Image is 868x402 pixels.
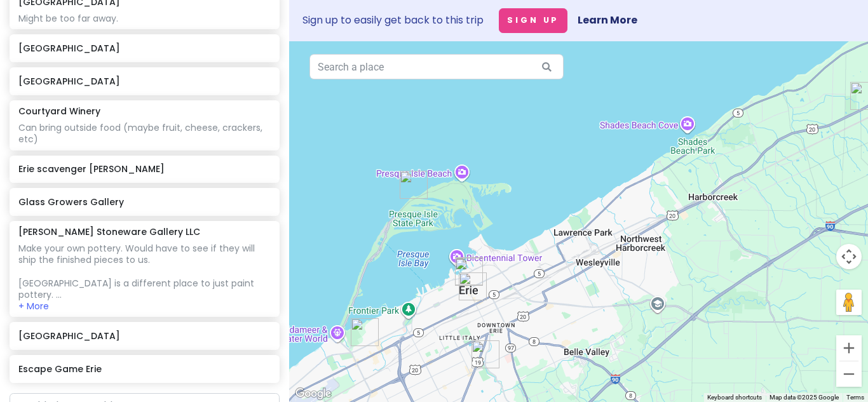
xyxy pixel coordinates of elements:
span: Map data ©2025 Google [770,394,839,401]
button: Sign Up [499,8,567,33]
div: Make your own pottery. Would have to see if they will ship the finished pieces to us. [GEOGRAPHIC... [18,243,271,300]
div: Might be too far away. [18,13,271,24]
div: Erie Zoo [466,335,505,373]
button: + More [18,300,49,312]
h6: [GEOGRAPHIC_DATA] [18,76,271,87]
div: Presque Isle Lighthouse [395,166,433,204]
div: Allen Stoneware Gallery LLC [346,313,384,351]
div: Escape Game Erie [454,267,492,305]
img: Google [292,385,334,402]
button: Map camera controls [836,244,862,269]
h6: [GEOGRAPHIC_DATA] [18,43,271,54]
h6: Escape Game Erie [18,363,271,375]
h6: Erie scavenger [PERSON_NAME] [18,163,271,175]
div: Can bring outside food (maybe fruit, cheese, crackers, etc) [18,122,271,145]
a: Open this area in Google Maps (opens a new window) [292,385,334,402]
button: Drag Pegman onto the map to open Street View [836,290,862,315]
button: Zoom out [836,361,862,387]
h6: Courtyard Winery [18,105,100,117]
button: Zoom in [836,335,862,361]
h6: [GEOGRAPHIC_DATA] [18,330,271,342]
div: Glass Growers Gallery [450,253,488,291]
button: Keyboard shortcuts [707,393,762,402]
a: Learn More [578,13,637,27]
input: Search a place [309,54,564,79]
h6: Glass Growers Gallery [18,196,271,208]
a: Terms (opens in new tab) [846,394,864,401]
h6: [PERSON_NAME] Stoneware Gallery LLC [18,226,200,238]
